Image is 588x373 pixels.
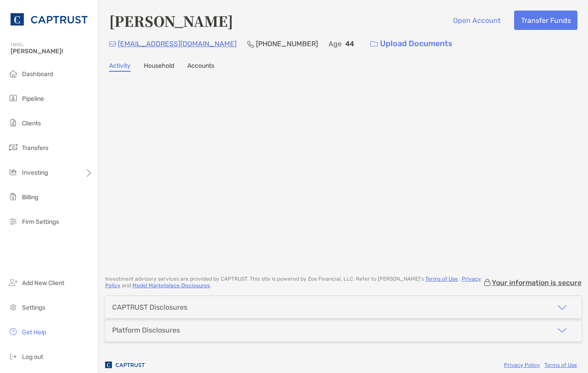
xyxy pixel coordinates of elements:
[247,40,254,48] img: Phone Icon
[8,167,18,177] img: investing icon
[105,276,483,289] p: Investment advisory services are provided by CAPTRUST . This site is powered by Zoe Financial, LL...
[132,282,210,289] a: Model Marketplace Disclosures
[329,38,342,49] p: Age
[112,303,187,311] div: CAPTRUST Disclosures
[22,120,41,127] span: Clients
[370,41,378,47] img: button icon
[8,93,18,103] img: pipeline icon
[8,142,18,153] img: transfers icon
[504,362,540,368] a: Privacy Policy
[365,34,458,53] a: Upload Documents
[22,353,43,361] span: Log out
[22,70,53,78] span: Dashboard
[11,48,93,55] span: [PERSON_NAME]!
[425,276,458,282] a: Terms of Use
[105,276,481,289] a: Privacy Policy
[8,191,18,202] img: billing icon
[557,302,567,313] img: icon arrow
[8,351,18,362] img: logout icon
[144,62,174,72] a: Household
[22,329,46,336] span: Get Help
[109,41,116,47] img: Email Icon
[11,4,88,35] img: CAPTRUST Logo
[109,11,233,31] h4: [PERSON_NAME]
[8,302,18,312] img: settings icon
[22,304,45,311] span: Settings
[8,216,18,227] img: firm-settings icon
[187,62,214,72] a: Accounts
[112,326,180,334] div: Platform Disclosures
[446,11,507,30] button: Open Account
[345,38,354,49] p: 44
[8,68,18,79] img: dashboard icon
[22,279,64,287] span: Add New Client
[544,362,577,368] a: Terms of Use
[22,95,44,102] span: Pipeline
[118,38,237,49] p: [EMAIL_ADDRESS][DOMAIN_NAME]
[557,325,567,336] img: icon arrow
[22,194,38,201] span: Billing
[22,144,48,152] span: Transfers
[256,38,318,49] p: [PHONE_NUMBER]
[514,11,577,30] button: Transfer Funds
[109,62,131,72] a: Activity
[8,277,18,288] img: add_new_client icon
[22,169,48,176] span: Investing
[8,326,18,337] img: get-help icon
[8,117,18,128] img: clients icon
[22,218,59,226] span: Firm Settings
[492,278,581,287] p: Your information is secure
